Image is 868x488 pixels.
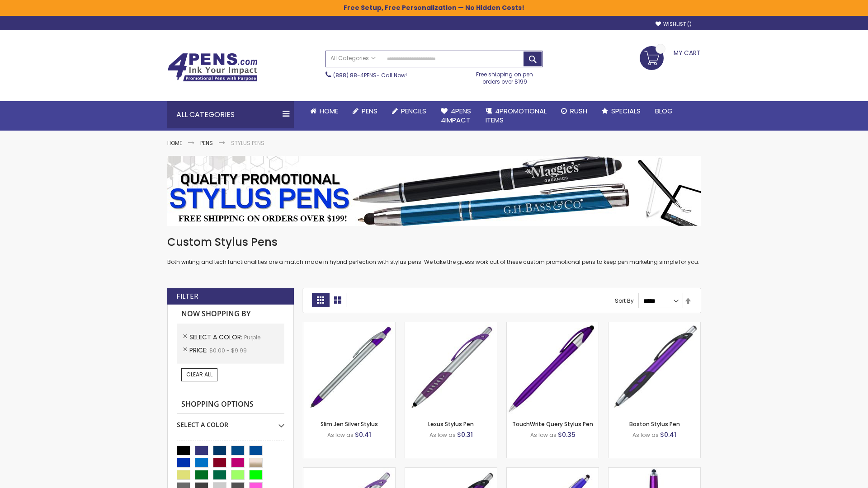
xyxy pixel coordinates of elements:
a: Pens [200,139,213,147]
a: Sierra Stylus Twist Pen-Purple [507,467,599,475]
span: As low as [327,431,354,439]
span: Blog [655,106,673,116]
a: Slim Jen Silver Stylus [321,420,378,428]
a: (888) 88-4PENS [333,71,377,79]
span: All Categories [330,55,376,62]
strong: Now Shopping by [177,305,284,324]
img: TouchWrite Query Stylus Pen-Purple [507,322,599,414]
a: Pencils [385,101,434,121]
span: Specials [611,106,641,116]
a: Lexus Stylus Pen-Purple [405,322,497,329]
span: $0.41 [355,430,371,439]
a: Specials [594,101,648,121]
a: Clear All [181,368,217,381]
a: All Categories [326,51,380,66]
a: Pens [345,101,385,121]
span: Pencils [401,106,426,116]
span: As low as [429,431,456,439]
span: $0.31 [457,430,473,439]
a: Rush [554,101,594,121]
img: Stylus Pens [167,156,701,226]
span: Pens [362,106,377,116]
label: Sort By [615,297,634,305]
img: 4Pens Custom Pens and Promotional Products [167,53,258,82]
span: $0.00 - $9.99 [209,347,247,354]
img: Slim Jen Silver Stylus-Purple [303,322,395,414]
a: Home [167,139,182,147]
span: Home [320,106,338,116]
span: Purple [244,333,260,341]
span: Clear All [186,371,212,378]
a: Boston Stylus Pen [629,420,680,428]
a: Boston Silver Stylus Pen-Purple [303,467,395,475]
span: $0.41 [660,430,676,439]
strong: Filter [176,291,198,301]
div: Both writing and tech functionalities are a match made in hybrid perfection with stylus pens. We ... [167,235,701,266]
img: Boston Stylus Pen-Purple [609,322,700,414]
a: TouchWrite Command Stylus Pen-Purple [609,467,700,475]
span: As low as [632,431,659,439]
span: As low as [530,431,557,439]
a: Slim Jen Silver Stylus-Purple [303,322,395,329]
h1: Custom Stylus Pens [167,235,701,249]
a: Home [303,101,345,121]
span: 4Pens 4impact [441,106,471,125]
strong: Shopping Options [177,395,284,414]
span: Price [189,346,209,355]
strong: Stylus Pens [231,139,264,147]
span: Select A Color [189,333,244,342]
a: Wishlist [656,21,692,28]
span: Rush [570,106,587,116]
a: TouchWrite Query Stylus Pen [512,420,593,428]
a: 4Pens4impact [434,101,478,131]
span: $0.35 [558,430,576,439]
div: Free shipping on pen orders over $199 [467,67,543,85]
a: 4PROMOTIONALITEMS [478,101,554,131]
div: Select A Color [177,414,284,429]
a: TouchWrite Query Stylus Pen-Purple [507,322,599,329]
div: All Categories [167,101,294,128]
span: - Call Now! [333,71,407,79]
a: Blog [648,101,680,121]
strong: Grid [312,293,329,307]
img: Lexus Stylus Pen-Purple [405,322,497,414]
span: 4PROMOTIONAL ITEMS [486,106,547,125]
a: Boston Stylus Pen-Purple [609,322,700,329]
a: Lexus Metallic Stylus Pen-Purple [405,467,497,475]
a: Lexus Stylus Pen [428,420,474,428]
